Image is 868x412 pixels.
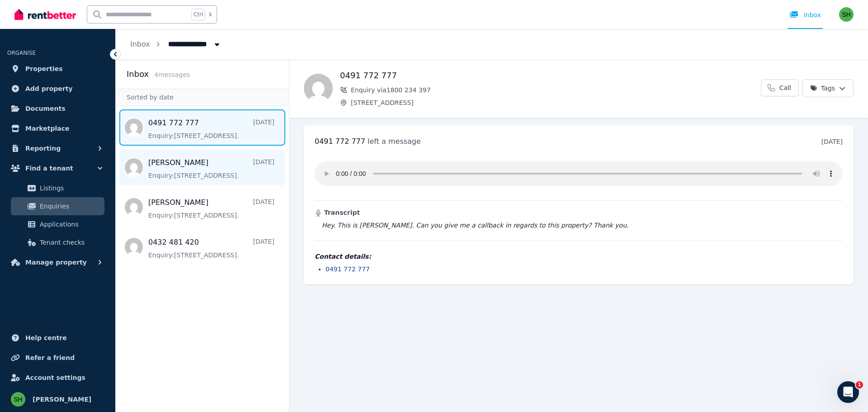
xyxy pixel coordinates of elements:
span: Refer a friend [25,352,75,363]
a: Refer a friend [7,349,108,367]
img: 0491 772 777 [304,74,333,103]
span: Properties [25,63,63,74]
a: 0432 481 420[DATE]Enquiry:[STREET_ADDRESS]. [148,237,274,260]
a: Call [761,79,799,96]
a: 0491 772 777 [325,265,370,273]
a: Listings [11,179,104,197]
a: Documents [7,99,108,118]
span: Enquiries [40,201,101,212]
nav: Breadcrumb [116,29,236,60]
img: RentBetter [14,8,76,21]
nav: Message list [116,106,289,269]
h2: Inbox [127,68,149,81]
a: Help centre [7,329,108,347]
img: Sammi Horton [11,392,25,407]
a: Inbox [130,40,150,48]
span: Find a tenant [25,163,73,174]
img: Sammi Horton [839,7,854,22]
span: Applications [40,219,101,230]
a: 0491 772 777[DATE]Enquiry:[STREET_ADDRESS]. [148,118,274,140]
a: [PERSON_NAME][DATE]Enquiry:[STREET_ADDRESS]. [148,157,274,180]
span: 0491 772 777 [315,137,365,146]
time: [DATE] [821,138,843,145]
h3: Transcript [315,208,843,217]
span: Help centre [25,332,67,343]
span: Reporting [25,143,61,154]
span: Account settings [25,372,85,383]
span: 4 message s [154,71,190,78]
button: Reporting [7,139,108,157]
span: Marketplace [25,123,69,134]
span: Listings [40,183,101,194]
span: Add property [25,83,73,94]
h1: 0491 772 777 [340,69,761,82]
h4: Contact details: [315,252,843,261]
span: Tags [810,84,835,93]
a: Applications [11,215,104,233]
span: ORGANISE [7,50,36,56]
a: Marketplace [7,119,108,137]
iframe: Intercom live chat [837,381,859,403]
blockquote: Hey. This is [PERSON_NAME]. Can you give me a callback in regards to this property? Thank you. [315,221,843,230]
button: Find a tenant [7,159,108,177]
span: Manage property [25,257,87,268]
a: Properties [7,60,108,78]
div: Inbox [789,10,821,19]
span: k [209,11,212,18]
button: Manage property [7,253,108,271]
span: Ctrl [191,9,205,20]
span: Tenant checks [40,237,101,248]
span: Enquiry via 1800 234 397 [351,85,761,95]
div: Sorted by date [116,89,289,106]
a: Enquiries [11,197,104,215]
a: Tenant checks [11,233,104,251]
a: [PERSON_NAME][DATE]Enquiry:[STREET_ADDRESS]. [148,197,274,220]
a: Account settings [7,369,108,387]
span: [STREET_ADDRESS] [351,98,761,107]
span: Call [779,83,791,92]
span: left a message [368,137,421,146]
a: Add property [7,80,108,98]
span: Documents [25,103,66,114]
span: 1 [856,381,863,388]
span: [PERSON_NAME] [33,394,91,405]
button: Tags [802,79,854,97]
